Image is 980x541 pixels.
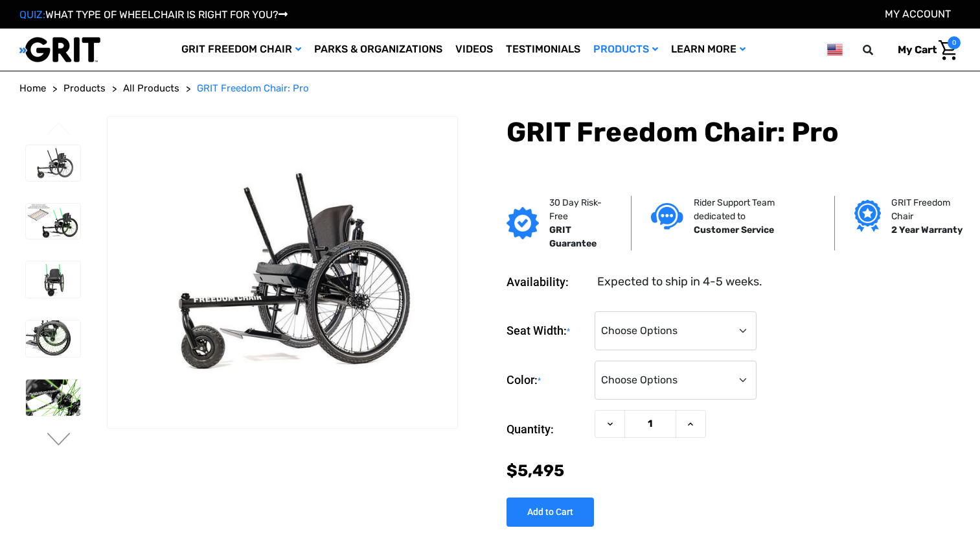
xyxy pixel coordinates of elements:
[26,145,80,182] img: GRIT Freedom Chair Pro: the Pro model shown including contoured Invacare Matrx seatback, Spinergy...
[898,43,937,56] span: My Cart
[507,410,588,449] label: Quantity:
[507,311,588,351] label: Seat Width:
[19,81,46,96] a: Home
[694,196,815,223] p: Rider Support Team dedicated to
[449,29,499,71] a: Videos
[26,320,80,357] img: GRIT Freedom Chair Pro: close up side view of Pro off road wheelchair model highlighting custom c...
[869,36,888,64] input: Search
[665,29,752,71] a: Learn More
[507,116,961,149] h1: GRIT Freedom Chair: Pro
[507,273,588,291] dt: Availability:
[19,8,288,21] a: QUIZ:WHAT TYPE OF WHEELCHAIR IS RIGHT FOR YOU?
[891,224,963,235] strong: 2 Year Warranty
[939,40,957,60] img: Cart
[19,36,100,63] img: GRIT All-Terrain Wheelchair and Mobility Equipment
[45,122,73,138] button: Go to slide 3 of 3
[507,498,594,527] input: Add to Cart
[827,42,843,58] img: us.png
[63,82,106,94] span: Products
[26,204,80,239] img: GRIT Freedom Chair Pro: side view of Pro model with green lever wraps and spokes on Spinergy whee...
[175,29,308,71] a: GRIT Freedom Chair
[19,8,45,21] span: QUIZ:
[694,224,774,235] strong: Customer Service
[197,82,309,94] span: GRIT Freedom Chair: Pro
[891,196,965,223] p: GRIT Freedom Chair
[123,82,179,94] span: All Products
[197,81,309,96] a: GRIT Freedom Chair: Pro
[651,203,683,230] img: Customer service
[63,81,106,96] a: Products
[854,200,881,232] img: Grit freedom
[888,36,961,64] a: Cart with 0 items
[19,81,961,96] nav: Breadcrumb
[507,461,564,480] span: $5,495
[597,273,762,291] dd: Expected to ship in 4-5 weeks.
[549,224,597,249] strong: GRIT Guarantee
[45,433,73,448] button: Go to slide 2 of 3
[308,29,449,71] a: Parks & Organizations
[499,29,587,71] a: Testimonials
[507,207,539,239] img: GRIT Guarantee
[507,361,588,400] label: Color:
[948,36,961,49] span: 0
[108,156,457,389] img: GRIT Freedom Chair Pro: the Pro model shown including contoured Invacare Matrx seatback, Spinergy...
[587,29,665,71] a: Products
[885,8,951,20] a: Account
[26,261,80,298] img: GRIT Freedom Chair Pro: front view of Pro model all terrain wheelchair with green lever wraps and...
[19,82,46,94] span: Home
[123,81,179,96] a: All Products
[549,196,611,223] p: 30 Day Risk-Free
[26,379,80,416] img: GRIT Freedom Chair Pro: close up of one Spinergy wheel with green-colored spokes and upgraded dri...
